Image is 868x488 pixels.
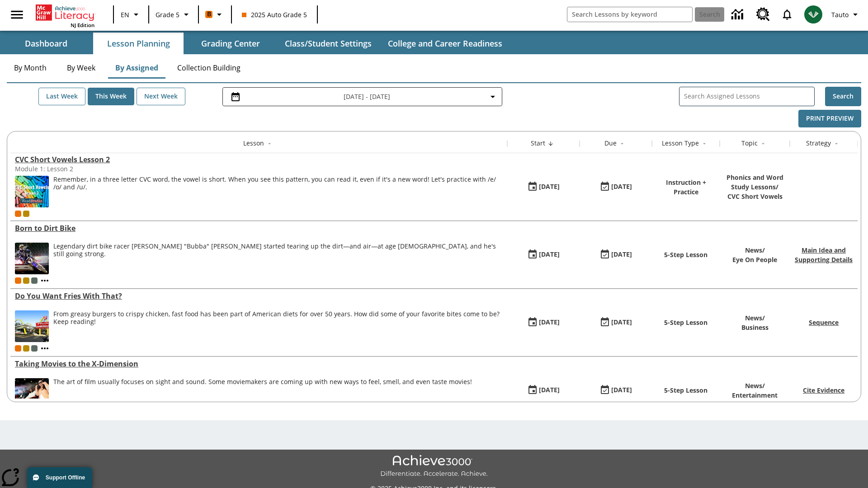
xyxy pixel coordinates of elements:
[487,91,498,102] svg: Collapse Date Range Filter
[611,181,632,192] div: [DATE]
[799,3,828,26] button: Select a new avatar
[15,378,49,410] img: Panel in front of the seats sprays water mist to the happy audience at a 4DX-equipped theater.
[31,277,38,284] div: OL 2025 Auto Grade 6
[7,57,54,79] button: By Month
[344,92,390,101] span: [DATE] - [DATE]
[604,139,617,148] div: Due
[741,323,769,332] p: Business
[53,243,503,274] div: Legendary dirt bike racer James "Bubba" Stewart started tearing up the dirt—and air—at age 4, and...
[31,345,38,352] span: OL 2025 Auto Grade 6
[108,57,165,79] button: By Assigned
[539,249,560,260] div: [DATE]
[46,474,85,481] span: Support Offline
[207,9,211,20] span: B
[724,192,785,201] p: CVC Short Vowels
[524,178,563,196] button: 08/28/25: First time the lesson was available
[53,378,472,410] div: The art of film usually focuses on sight and sound. Some moviemakers are coming up with new ways ...
[751,2,775,27] a: Resource Center, Will open in new tab
[53,176,503,191] p: Remember, in a three letter CVC word, the vowel is short. When you see this pattern, you can read...
[539,181,560,192] div: [DATE]
[117,6,146,23] button: Language: EN, Select a language
[15,223,503,233] div: Born to Dirt Bike
[732,381,778,390] p: News /
[828,6,864,23] button: Profile/Settings
[809,318,839,327] a: Sequence
[524,246,563,263] button: 08/26/25: First time the lesson was available
[758,138,769,149] button: Sort
[806,139,831,148] div: Strategy
[831,10,849,19] span: Tauto
[1,33,91,54] button: Dashboard
[539,385,560,396] div: [DATE]
[15,211,21,217] span: Current Class
[36,3,94,28] div: Home
[596,382,635,399] button: 08/24/25: Last day the lesson can be accessed
[202,6,228,23] button: Boost Class color is orange. Change class color
[524,314,563,331] button: 08/26/25: First time the lesson was available
[15,155,503,164] div: CVC Short Vowels Lesson 2
[531,139,545,148] div: Start
[741,313,769,323] p: News /
[611,385,632,396] div: [DATE]
[596,314,635,331] button: 08/26/25: Last day the lesson can be accessed
[88,88,134,105] button: This Week
[243,139,264,148] div: Lesson
[732,390,778,400] p: Entertainment
[121,10,129,19] span: EN
[15,310,49,342] img: One of the first McDonald's stores, with the iconic red sign and golden arches.
[664,250,708,259] p: 5-Step Lesson
[539,317,560,328] div: [DATE]
[185,33,276,54] button: Grading Center
[775,3,799,26] a: Notifications
[664,318,708,327] p: 5-Step Lesson
[23,345,29,352] div: New 2025 class
[662,139,699,148] div: Lesson Type
[71,22,94,28] span: NJ Edition
[664,385,708,395] p: 5-Step Lesson
[795,246,853,264] a: Main Idea and Supporting Details
[58,57,104,79] button: By Week
[15,243,49,274] img: Motocross racer James Stewart flies through the air on his dirt bike.
[726,2,751,27] a: Data Center
[15,345,21,352] div: Current Class
[53,176,503,207] div: Remember, in a three letter CVC word, the vowel is short. When you see this pattern, you can read...
[732,245,777,255] p: News /
[4,1,30,28] button: Open side menu
[152,6,195,23] button: Grade: Grade 5, Select a grade
[15,155,503,164] a: CVC Short Vowels Lesson 2, Lessons
[23,277,29,284] span: New 2025 class
[278,33,379,54] button: Class/Student Settings
[137,88,185,105] button: Next Week
[15,291,503,301] div: Do You Want Fries With That?
[39,275,50,286] button: Show more classes
[804,5,822,23] img: avatar image
[226,91,498,102] button: Select the date range menu item
[27,467,92,488] button: Support Offline
[596,246,635,263] button: 08/26/25: Last day the lesson can be accessed
[15,164,151,173] div: Module 1: Lesson 2
[596,178,635,196] button: 08/28/25: Last day the lesson can be accessed
[611,249,632,260] div: [DATE]
[684,90,814,103] input: Search Assigned Lessons
[825,87,861,106] button: Search
[15,291,503,301] a: Do You Want Fries With That?, Lessons
[23,211,29,217] span: New 2025 class
[656,178,715,197] p: Instruction + Practice
[93,33,184,54] button: Lesson Planning
[242,10,307,19] span: 2025 Auto Grade 5
[53,310,503,326] div: From greasy burgers to crispy chicken, fast food has been part of American diets for over 50 year...
[381,33,509,54] button: College and Career Readiness
[15,277,21,284] div: Current Class
[53,310,503,342] div: From greasy burgers to crispy chicken, fast food has been part of American diets for over 50 year...
[53,378,472,386] p: The art of film usually focuses on sight and sound. Some moviemakers are coming up with new ways ...
[545,138,556,149] button: Sort
[156,10,179,19] span: Grade 5
[732,255,777,264] p: Eye On People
